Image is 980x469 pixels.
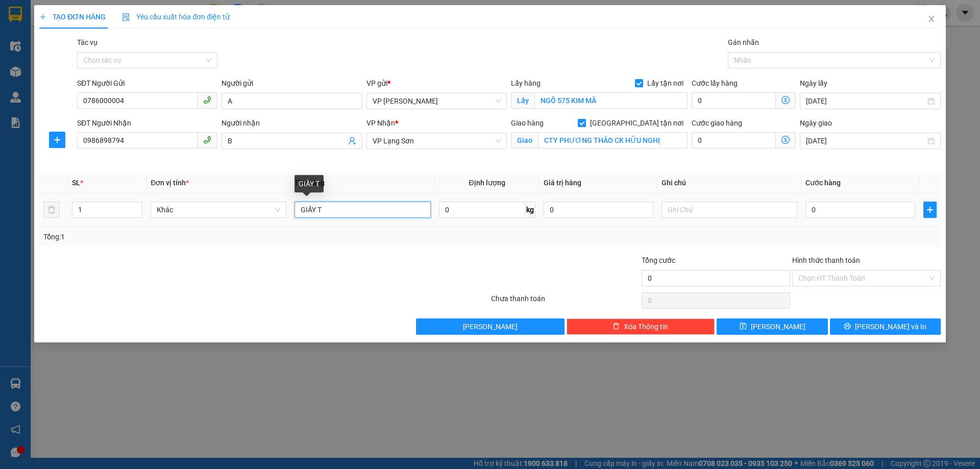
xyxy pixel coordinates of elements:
[781,96,790,104] span: dollar-circle
[692,132,776,149] input: Cước giao hàng
[781,136,790,144] span: dollar-circle
[624,321,668,332] span: Xóa Thông tin
[661,202,797,218] input: Ghi Chú
[692,92,776,109] input: Cước lấy hàng
[806,95,925,107] input: Ngày lấy
[366,78,507,89] div: VP gửi
[800,119,832,127] label: Ngày giao
[43,231,378,242] div: Tổng: 1
[586,117,688,129] span: [GEOGRAPHIC_DATA] tận nơi
[805,179,841,187] span: Cước hàng
[490,293,641,311] div: Chưa thanh toán
[39,13,106,21] span: TẠO ĐƠN HÀNG
[373,133,501,149] span: VP Lạng Sơn
[43,202,60,218] button: delete
[122,13,130,21] img: icon
[844,323,851,331] span: printer
[538,132,688,149] input: Giao tận nơi
[77,78,217,89] div: SĐT Người Gửi
[612,323,620,331] span: delete
[567,318,715,335] button: deleteXóa Thông tin
[463,321,518,332] span: [PERSON_NAME]
[511,79,541,87] span: Lấy hàng
[855,321,926,332] span: [PERSON_NAME] và In
[151,179,189,187] span: Đơn vị tính
[469,179,505,187] span: Định lượng
[203,136,211,144] span: phone
[122,13,230,21] span: Yêu cầu xuất hóa đơn điện tử
[544,202,653,218] input: 0
[77,117,217,129] div: SĐT Người Nhận
[49,132,65,148] button: plus
[525,202,535,218] span: kg
[751,321,805,332] span: [PERSON_NAME]
[792,256,860,264] label: Hình thức thanh toán
[740,323,747,331] span: save
[373,93,501,109] span: VP Minh Khai
[203,96,211,104] span: phone
[77,38,97,46] label: Tác vụ
[50,136,65,144] span: plus
[806,135,925,146] input: Ngày giao
[657,173,801,193] th: Ghi chú
[830,318,941,335] button: printer[PERSON_NAME] và In
[295,202,430,218] input: VD: Bàn, Ghế
[692,119,742,127] label: Cước giao hàng
[927,15,936,23] span: close
[366,119,395,127] span: VP Nhận
[544,179,581,187] span: Giá trị hàng
[157,202,280,217] span: Khác
[717,318,827,335] button: save[PERSON_NAME]
[72,179,80,187] span: SL
[728,38,759,46] label: Gán nhãn
[511,119,544,127] span: Giao hàng
[222,117,362,129] div: Người nhận
[692,79,738,87] label: Cước lấy hàng
[917,5,946,34] button: Close
[534,92,688,109] input: Lấy tận nơi
[924,206,936,214] span: plus
[295,175,324,192] div: GIẤY T
[39,13,46,20] span: plus
[800,79,827,87] label: Ngày lấy
[416,318,565,335] button: [PERSON_NAME]
[348,137,356,145] span: user-add
[222,78,362,89] div: Người gửi
[511,132,538,149] span: Giao
[511,92,534,109] span: Lấy
[642,256,675,264] span: Tổng cước
[923,202,937,218] button: plus
[643,78,688,89] span: Lấy tận nơi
